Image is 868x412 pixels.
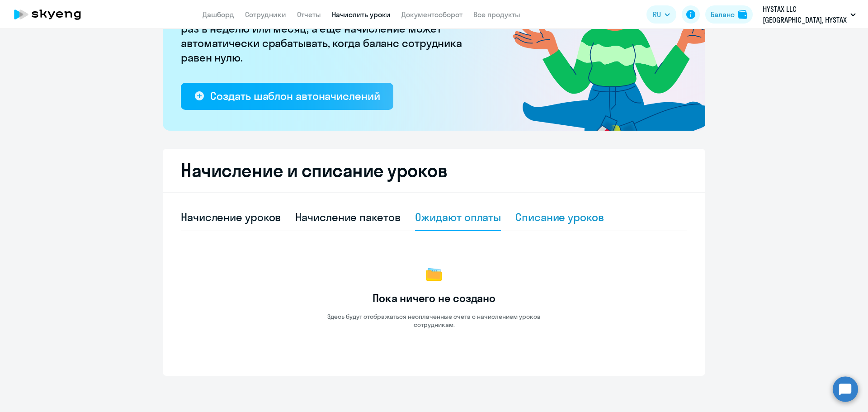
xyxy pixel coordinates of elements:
[297,10,321,19] a: Отчеты
[295,210,400,224] div: Начисление пакетов
[181,83,393,110] button: Создать шаблон автоначислений
[423,264,445,285] img: no-data
[210,89,380,103] div: Создать шаблон автоначислений
[203,10,234,19] a: Дашборд
[758,4,860,25] button: HYSTAX LLC [GEOGRAPHIC_DATA], HYSTAX LLC
[646,5,676,24] button: RU
[515,210,604,224] div: Списание уроков
[738,10,747,19] img: balance
[711,9,735,20] div: Баланс
[401,10,462,19] a: Документооборот
[653,9,661,20] span: RU
[373,291,495,305] h3: Пока ничего не создано
[705,5,753,24] button: Балансbalance
[181,210,281,224] div: Начисление уроков
[415,210,501,224] div: Ожидают оплаты
[181,160,687,181] h2: Начисление и списание уроков
[332,10,391,19] a: Начислить уроки
[307,313,561,329] p: Здесь будут отображаться неоплаченные счета с начислением уроков сотрудникам.
[473,10,520,19] a: Все продукты
[763,4,847,25] p: HYSTAX LLC [GEOGRAPHIC_DATA], HYSTAX LLC
[245,10,286,19] a: Сотрудники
